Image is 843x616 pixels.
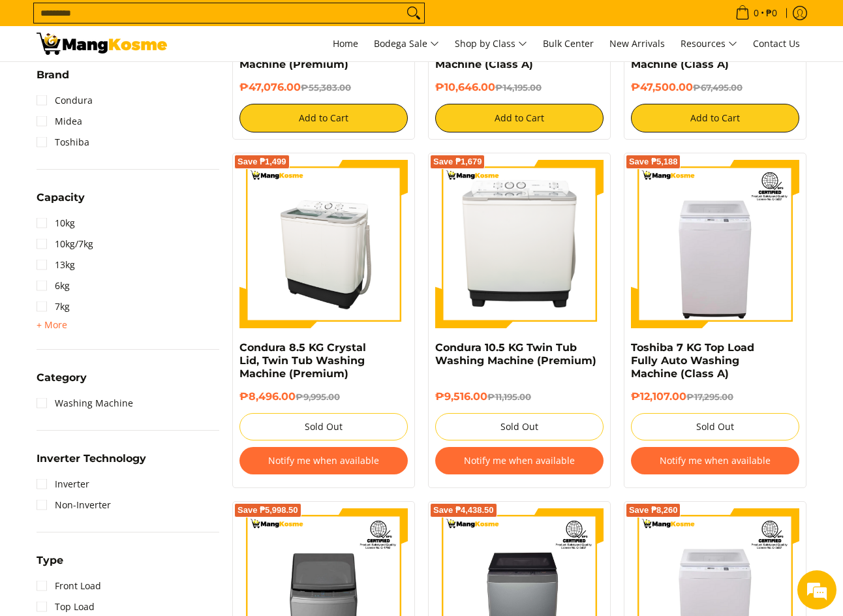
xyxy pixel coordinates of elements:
[629,158,678,166] span: Save ₱5,188
[631,447,799,474] button: Notify me when available
[435,104,604,132] button: Add to Cart
[631,413,799,440] button: Sold Out
[301,82,351,93] del: ₱55,383.00
[37,373,87,393] summary: Open
[631,160,799,328] img: Toshiba 7 KG Top Load Fully Auto Washing Machine (Class A)
[603,26,671,61] a: New Arrivals
[37,70,69,90] summary: Open
[753,37,800,50] span: Contact Us
[238,506,298,514] span: Save ₱5,998.50
[7,356,249,402] textarea: Type your message and hit 'Enter'
[37,132,89,153] a: Toshiba
[326,26,365,61] a: Home
[37,90,93,111] a: Condura
[629,506,678,514] span: Save ₱8,260
[238,158,286,166] span: Save ₱1,499
[631,390,799,403] h6: ₱12,107.00
[609,37,665,50] span: New Arrivals
[214,7,245,38] div: Minimize live chat window
[37,555,63,566] span: Type
[631,81,799,94] h6: ₱47,500.00
[37,555,63,576] summary: Open
[435,390,604,403] h6: ₱9,516.00
[746,26,806,61] a: Contact Us
[239,104,408,132] button: Add to Cart
[495,82,542,93] del: ₱14,195.00
[631,32,757,70] a: Toshiba 10.5 KG Front Load Inverter Washing Machine (Class A)
[239,390,408,403] h6: ₱8,496.00
[367,26,446,61] a: Bodega Sale
[686,392,733,402] del: ₱17,295.00
[37,373,87,383] span: Category
[37,495,111,516] a: Non-Inverter
[239,160,408,328] img: Condura 8.5 KG Crystal Lid, Twin Tub Washing Machine (Premium) - 0
[433,506,494,514] span: Save ₱4,438.50
[487,392,531,402] del: ₱11,195.00
[239,341,366,380] a: Condura 8.5 KG Crystal Lid, Twin Tub Washing Machine (Premium)
[731,6,781,20] span: •
[37,70,69,80] span: Brand
[37,317,67,333] summary: Open
[37,192,85,213] summary: Open
[37,474,89,495] a: Inverter
[37,192,85,203] span: Capacity
[239,447,408,474] button: Notify me when available
[239,413,408,440] button: Sold Out
[752,8,761,18] span: 0
[37,111,82,132] a: Midea
[37,393,133,414] a: Washing Machine
[37,296,70,317] a: 7kg
[435,160,604,328] img: Condura 10.5 KG Twin Tub Washing Machine (Premium)
[435,341,596,367] a: Condura 10.5 KG Twin Tub Washing Machine (Premium)
[693,82,743,93] del: ₱67,495.00
[536,26,600,61] a: Bulk Center
[435,81,604,94] h6: ₱10,646.00
[674,26,744,61] a: Resources
[435,413,604,440] button: Sold Out
[403,3,424,23] button: Search
[448,26,534,61] a: Shop by Class
[37,576,101,596] a: Front Load
[37,275,70,296] a: 6kg
[68,73,219,90] div: Chat with us now
[435,32,571,70] a: Condura 7.5 KG Top Load Non-Inverter Washing Machine (Class A)
[37,234,93,254] a: 10kg/7kg
[631,341,754,380] a: Toshiba 7 KG Top Load Fully Auto Washing Machine (Class A)
[37,454,146,474] summary: Open
[239,32,381,70] a: Condura 10 KG Front Load Combo Inverter Washing Machine (Premium)
[374,36,439,52] span: Bodega Sale
[37,33,167,55] img: Washing Machines l Mang Kosme: Home Appliances Warehouse Sale Partner
[37,454,146,464] span: Inverter Technology
[681,36,737,52] span: Resources
[543,37,594,50] span: Bulk Center
[455,36,527,52] span: Shop by Class
[296,392,340,402] del: ₱9,995.00
[631,104,799,132] button: Add to Cart
[239,81,408,94] h6: ₱47,076.00
[37,254,75,275] a: 13kg
[433,158,482,166] span: Save ₱1,679
[333,37,358,50] span: Home
[37,213,75,234] a: 10kg
[37,320,67,330] span: + More
[435,447,604,474] button: Notify me when available
[180,26,806,61] nav: Main Menu
[764,8,779,18] span: ₱0
[76,164,180,296] span: We're online!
